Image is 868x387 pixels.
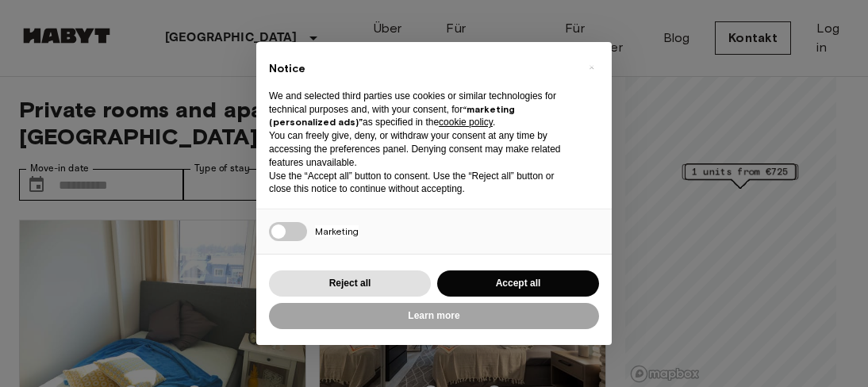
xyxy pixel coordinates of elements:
[437,270,599,297] button: Accept all
[578,55,604,80] button: Close this notice
[269,90,574,129] p: We and selected third parties use cookies or similar technologies for technical purposes and, wit...
[269,61,574,77] h2: Notice
[439,117,493,128] a: cookie policy
[269,270,431,297] button: Reject all
[269,103,515,128] strong: “marketing (personalized ads)”
[269,170,574,197] p: Use the “Accept all” button to consent. Use the “Reject all” button or close this notice to conti...
[269,129,574,169] p: You can freely give, deny, or withdraw your consent at any time by accessing the preferences pane...
[269,303,599,329] button: Learn more
[589,58,594,77] span: ×
[315,225,359,237] span: Marketing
